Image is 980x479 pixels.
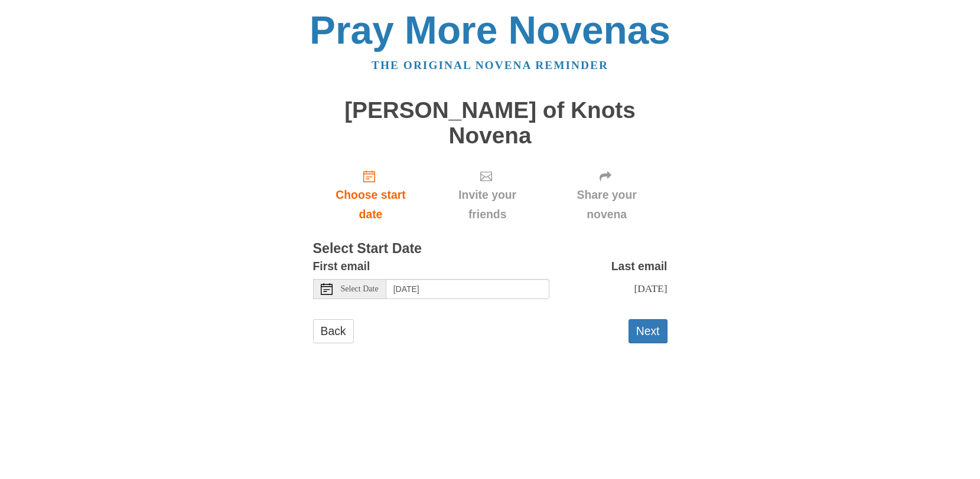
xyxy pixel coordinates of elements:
span: Share your novena [558,185,656,224]
span: [DATE] [634,283,667,294]
div: Click "Next" to confirm your start date first. [546,160,668,230]
a: Pray More Novenas [310,8,670,52]
span: Select Date [341,285,379,293]
button: Next [629,319,668,343]
a: The original novena reminder [372,59,608,71]
h1: [PERSON_NAME] of Knots Novena [313,98,668,148]
div: Click "Next" to confirm your start date first. [428,160,546,230]
span: Invite your friends [440,185,534,224]
label: Last email [611,257,668,276]
a: Choose start date [313,160,429,230]
span: Choose start date [325,185,417,224]
label: First email [313,257,370,276]
a: Back [313,319,354,343]
h3: Select Start Date [313,241,668,257]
